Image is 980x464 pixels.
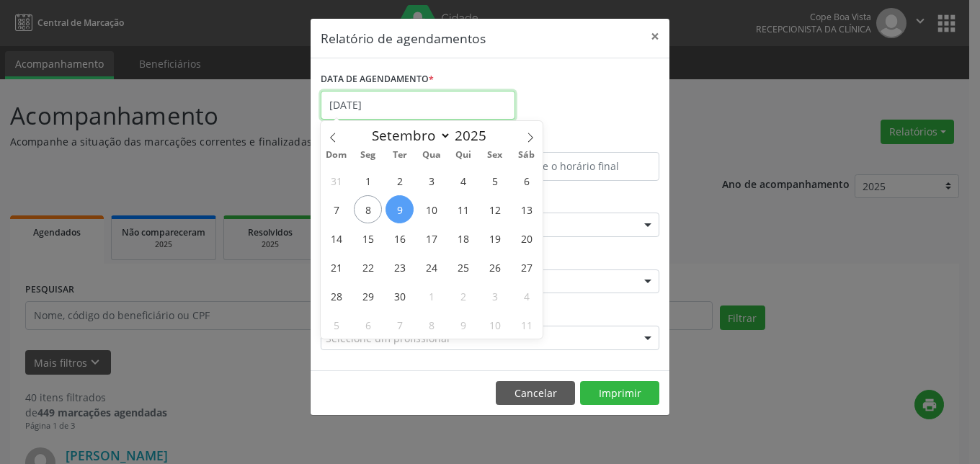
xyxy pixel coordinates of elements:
[322,311,350,339] span: Outubro 5, 2025
[322,195,350,223] span: Setembro 7, 2025
[481,166,509,195] span: Setembro 5, 2025
[494,130,659,152] label: ATÉ
[494,152,659,181] input: Selecione o horário final
[449,311,477,339] span: Outubro 9, 2025
[417,253,445,281] span: Setembro 24, 2025
[417,224,445,252] span: Setembro 17, 2025
[451,126,499,145] input: Year
[322,166,350,195] span: Agosto 31, 2025
[417,166,445,195] span: Setembro 3, 2025
[512,253,540,281] span: Setembro 27, 2025
[512,311,540,339] span: Outubro 11, 2025
[321,68,434,91] label: DATA DE AGENDAMENTO
[580,381,659,406] button: Imprimir
[449,195,477,223] span: Setembro 11, 2025
[386,166,414,195] span: Setembro 2, 2025
[449,224,477,252] span: Setembro 18, 2025
[512,195,540,223] span: Setembro 13, 2025
[481,224,509,252] span: Setembro 19, 2025
[386,311,414,339] span: Outubro 7, 2025
[386,253,414,281] span: Setembro 23, 2025
[354,195,382,223] span: Setembro 8, 2025
[386,282,414,310] span: Setembro 30, 2025
[449,166,477,195] span: Setembro 4, 2025
[384,151,416,160] span: Ter
[481,195,509,223] span: Setembro 12, 2025
[386,224,414,252] span: Setembro 16, 2025
[449,282,477,310] span: Outubro 2, 2025
[386,195,414,223] span: Setembro 9, 2025
[496,381,575,406] button: Cancelar
[481,253,509,281] span: Setembro 26, 2025
[512,282,540,310] span: Outubro 4, 2025
[354,311,382,339] span: Outubro 6, 2025
[417,195,445,223] span: Setembro 10, 2025
[326,331,450,346] span: Selecione um profissional
[512,166,540,195] span: Setembro 6, 2025
[512,224,540,252] span: Setembro 20, 2025
[641,19,669,54] button: Close
[322,253,350,281] span: Setembro 21, 2025
[322,282,350,310] span: Setembro 28, 2025
[321,151,352,160] span: Dom
[416,151,447,160] span: Qua
[449,253,477,281] span: Setembro 25, 2025
[447,151,479,160] span: Qui
[354,224,382,252] span: Setembro 15, 2025
[354,166,382,195] span: Setembro 1, 2025
[417,311,445,339] span: Outubro 8, 2025
[354,282,382,310] span: Setembro 29, 2025
[481,282,509,310] span: Outubro 3, 2025
[481,311,509,339] span: Outubro 10, 2025
[479,151,511,160] span: Sex
[321,29,486,48] h5: Relatório de agendamentos
[511,151,543,160] span: Sáb
[322,224,350,252] span: Setembro 14, 2025
[417,282,445,310] span: Outubro 1, 2025
[365,125,451,146] select: Month
[352,151,384,160] span: Seg
[354,253,382,281] span: Setembro 22, 2025
[321,91,515,120] input: Selecione uma data ou intervalo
